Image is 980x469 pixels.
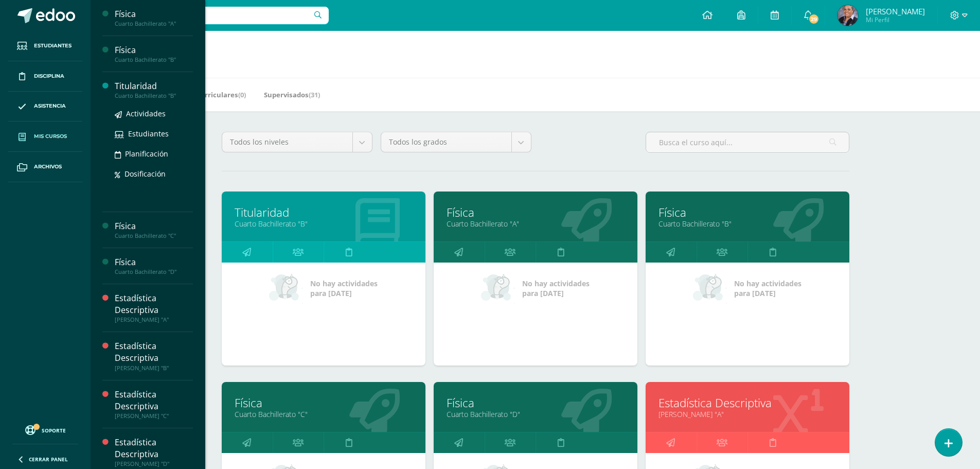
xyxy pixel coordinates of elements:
[8,61,82,92] a: Disciplina
[658,395,836,411] a: Estadística Descriptiva
[381,132,531,152] a: Todos los grados
[115,44,193,56] div: Física
[115,256,193,275] a: FísicaCuarto Bachillerato "D"
[646,132,849,152] input: Busca el curso aquí...
[115,437,193,460] div: Estadística Descriptiva
[115,292,193,316] div: Estadística Descriptiva
[34,163,62,171] span: Archivos
[115,108,193,119] a: Actividades
[481,273,515,304] img: no_activities_small.png
[115,56,193,63] div: Cuarto Bachillerato "B"
[115,437,193,467] a: Estadística Descriptiva[PERSON_NAME] "D"
[8,152,82,182] a: Archivos
[115,8,193,20] div: Física
[115,389,193,420] a: Estadística Descriptiva[PERSON_NAME] "C"
[34,102,66,110] span: Asistencia
[115,8,193,27] a: FísicaCuarto Bachillerato "A"
[165,86,246,103] a: Mis Extracurriculares(0)
[115,128,193,140] a: Estudiantes
[34,42,72,50] span: Estudiantes
[8,121,82,152] a: Mis cursos
[115,340,193,364] div: Estadística Descriptiva
[693,273,727,304] img: no_activities_small.png
[115,220,193,239] a: FísicaCuarto Bachillerato "C"
[235,395,413,411] a: Física
[128,129,169,138] span: Estudiantes
[238,90,246,99] span: (0)
[522,279,590,298] span: No hay actividades para [DATE]
[115,292,193,323] a: Estadística Descriptiva[PERSON_NAME] "A"
[115,256,193,268] div: Física
[269,273,303,304] img: no_activities_small.png
[115,148,193,160] a: Planificación
[34,72,64,80] span: Disciplina
[115,389,193,412] div: Estadística Descriptiva
[235,204,413,220] a: Titularidad
[115,232,193,239] div: Cuarto Bachillerato "C"
[97,7,329,24] input: Busca un usuario...
[389,132,504,152] span: Todos los grados
[115,44,193,63] a: FísicaCuarto Bachillerato "B"
[115,92,193,99] div: Cuarto Bachillerato "B"
[126,109,166,118] span: Actividades
[235,219,413,229] a: Cuarto Bachillerato "B"
[115,168,193,180] a: Dosificación
[447,204,625,220] a: Física
[115,80,193,92] div: Titularidad
[866,15,925,24] span: Mi Perfil
[12,423,78,437] a: Soporte
[124,169,166,179] span: Dosificación
[115,80,193,99] a: TitularidadCuarto Bachillerato "B"
[8,31,82,61] a: Estudiantes
[34,132,67,141] span: Mis cursos
[115,364,193,372] div: [PERSON_NAME] "B"
[230,132,345,152] span: Todos los niveles
[658,219,836,229] a: Cuarto Bachillerato "B"
[658,409,836,419] a: [PERSON_NAME] "A"
[115,268,193,275] div: Cuarto Bachillerato "D"
[115,412,193,420] div: [PERSON_NAME] "C"
[808,13,819,25] span: 29
[447,409,625,419] a: Cuarto Bachillerato "D"
[310,279,378,298] span: No hay actividades para [DATE]
[838,5,858,26] img: 7f0a1b19c3ee77ae0c5d23881bd2b77a.png
[115,20,193,27] div: Cuarto Bachillerato "A"
[125,149,168,159] span: Planificación
[447,395,625,411] a: Física
[29,456,68,463] span: Cerrar panel
[115,316,193,323] div: [PERSON_NAME] "A"
[42,427,66,434] span: Soporte
[658,204,836,220] a: Física
[309,90,320,99] span: (31)
[8,92,82,122] a: Asistencia
[222,132,372,152] a: Todos los niveles
[734,279,801,298] span: No hay actividades para [DATE]
[235,409,413,419] a: Cuarto Bachillerato "C"
[115,220,193,232] div: Física
[866,6,925,16] span: [PERSON_NAME]
[264,86,320,103] a: Supervisados(31)
[447,219,625,229] a: Cuarto Bachillerato "A"
[115,460,193,467] div: [PERSON_NAME] "D"
[115,340,193,371] a: Estadística Descriptiva[PERSON_NAME] "B"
